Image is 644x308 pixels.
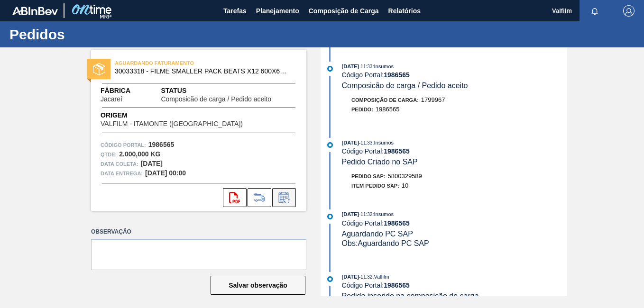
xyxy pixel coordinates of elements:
[376,106,400,113] span: 1986565
[351,173,386,179] span: Pedido SAP:
[272,188,296,207] div: Informar alteração no pedido
[342,158,418,166] span: Pedido Criado no SAP
[342,63,359,69] span: [DATE]
[119,150,160,158] strong: 2.000,000 KG
[388,5,421,17] span: Relatórios
[101,120,243,127] span: VALFILM - ITAMONTE ([GEOGRAPHIC_DATA])
[359,212,372,217] span: - 11:32
[359,64,372,69] span: - 11:33
[101,86,152,96] span: Fábrica
[342,274,359,280] span: [DATE]
[12,7,58,15] img: TNhmsLtSVTkK8tSr43FrP2fwEKptu5GPRR3wAAAABJRU5ErkJggg==
[91,225,306,239] label: Observação
[372,63,394,69] span: : Insumos
[384,147,410,155] strong: 1986565
[388,172,422,180] span: 5800329589
[101,169,143,178] span: Data entrega:
[342,230,413,238] span: Aguardando PC SAP
[327,142,333,148] img: atual
[327,66,333,72] img: atual
[359,140,372,145] span: - 11:33
[145,169,186,177] strong: [DATE] 00:00
[342,71,567,79] div: Código Portal:
[351,183,399,189] span: Item pedido SAP:
[372,211,394,217] span: : Insumos
[223,5,247,17] span: Tarefas
[115,68,287,75] span: 30033318 - FILME SMALLER PACK BEATS X12 600X60MM PD
[372,274,389,280] span: : Valfilm
[101,110,270,120] span: Origem
[161,96,271,103] span: Composicão de carga / Pedido aceito
[351,107,373,112] span: Pedido :
[327,214,333,219] img: atual
[101,140,146,150] span: Código Portal:
[9,29,178,40] h1: Pedidos
[342,211,359,217] span: [DATE]
[580,4,610,18] button: Notificações
[342,140,359,145] span: [DATE]
[101,96,122,103] span: Jacareí
[359,274,372,280] span: - 11:32
[211,276,305,295] button: Salvar observação
[384,219,410,227] strong: 1986565
[327,276,333,282] img: atual
[148,141,175,148] strong: 1986565
[101,159,138,169] span: Data coleta:
[161,86,297,96] span: Status
[351,97,419,103] span: Composição de Carga :
[342,219,567,227] div: Código Portal:
[421,96,445,103] span: 1799967
[384,281,410,289] strong: 1986565
[256,5,299,17] span: Planejamento
[223,188,247,207] div: Abrir arquivo PDF
[342,82,468,90] span: Composicão de carga / Pedido aceito
[309,5,379,17] span: Composição de Carga
[342,147,567,155] div: Código Portal:
[115,58,248,68] span: AGUARDANDO FATURAMENTO
[342,239,429,247] span: Obs: Aguardando PC SAP
[141,160,163,167] strong: [DATE]
[248,188,271,207] div: Ir para Composição de Carga
[93,63,105,75] img: status
[101,150,117,159] span: Qtde :
[342,281,567,289] div: Código Portal:
[372,140,394,145] span: : Insumos
[623,5,635,17] img: Logout
[384,71,410,79] strong: 1986565
[342,292,479,300] span: Pedido inserido na composição de carga
[402,182,408,189] span: 10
